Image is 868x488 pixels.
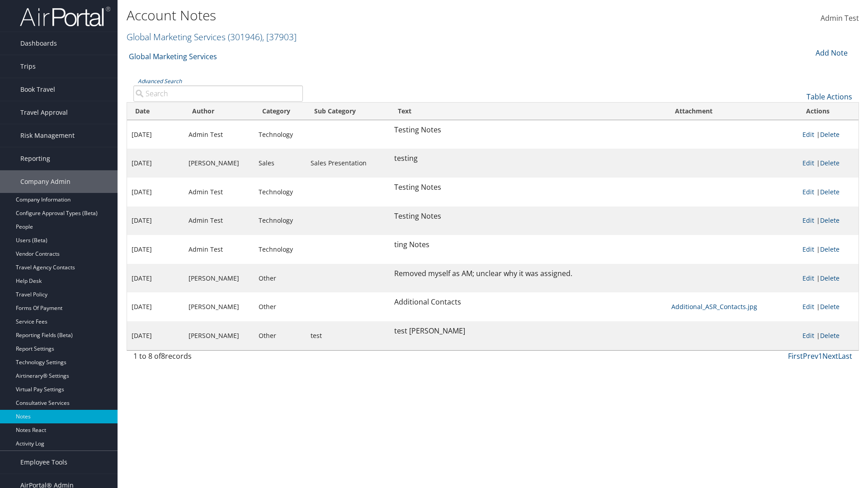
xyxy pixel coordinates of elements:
a: Global Marketing Services [127,31,297,43]
td: Admin Test [184,178,254,206]
span: ( 301946 ) [228,31,262,43]
input: Search [133,85,303,102]
td: [DATE] [127,292,184,321]
td: [DATE] [127,206,184,235]
td: | [798,120,859,149]
td: | [798,264,859,293]
p: ting Notes [394,239,662,251]
a: First [788,351,803,361]
a: Delete [820,245,840,253]
td: Admin Test [184,206,254,235]
span: Company Admin [20,170,71,193]
span: Trips [20,55,36,78]
p: Testing Notes [394,124,662,136]
td: [PERSON_NAME] [184,292,254,321]
a: Edit [802,130,814,139]
td: test [306,321,390,350]
th: Text: activate to sort column ascending [390,103,667,120]
td: Admin Test [184,120,254,149]
span: 8 [161,351,165,361]
p: Testing Notes [394,211,662,222]
td: [DATE] [127,235,184,264]
span: Employee Tools [20,451,67,474]
a: Table Actions [807,92,852,102]
a: Delete [820,159,840,167]
td: [PERSON_NAME] [184,321,254,350]
p: testing [394,153,662,164]
td: [PERSON_NAME] [184,264,254,293]
a: Delete [820,188,840,196]
th: Sub Category: activate to sort column ascending [306,103,390,120]
td: [DATE] [127,120,184,149]
span: Reporting [20,147,50,170]
div: Add Note [809,47,852,58]
span: Book Travel [20,78,55,101]
a: Delete [820,216,840,225]
span: Risk Management [20,124,75,147]
td: | [798,206,859,235]
td: Technology [254,206,306,235]
th: Actions [798,103,859,120]
span: Dashboards [20,32,57,55]
td: | [798,235,859,264]
td: Technology [254,120,306,149]
a: Delete [820,274,840,282]
h1: Account Notes [127,6,615,25]
a: Last [838,351,852,361]
a: Prev [803,351,818,361]
a: Edit [802,216,814,225]
a: 1 [818,351,822,361]
td: Other [254,264,306,293]
a: Delete [820,130,840,139]
td: Sales [254,149,306,178]
p: test [PERSON_NAME] [394,325,662,337]
a: Edit [802,188,814,196]
td: Sales Presentation [306,149,390,178]
th: Attachment: activate to sort column ascending [667,103,798,120]
th: Date: activate to sort column ascending [127,103,184,120]
a: Additional_ASR_Contacts.jpg [671,302,757,311]
td: | [798,321,859,350]
p: Removed myself as AM; unclear why it was assigned. [394,268,662,280]
span: Travel Approval [20,101,68,124]
th: Author [184,103,254,120]
a: Edit [802,274,814,282]
a: Edit [802,245,814,253]
td: [DATE] [127,178,184,206]
span: Admin Test [821,13,859,23]
a: Global Marketing Services [129,47,217,66]
img: airportal-logo.png [20,6,110,27]
div: 1 to 8 of records [133,351,303,366]
td: Other [254,292,306,321]
a: Edit [802,302,814,311]
span: , [ 37903 ] [262,31,297,43]
td: | [798,292,859,321]
td: Admin Test [184,235,254,264]
td: [DATE] [127,149,184,178]
td: Technology [254,178,306,206]
p: Additional Contacts [394,296,662,308]
a: Next [822,351,838,361]
a: Edit [802,159,814,167]
td: Other [254,321,306,350]
td: [PERSON_NAME] [184,149,254,178]
td: | [798,178,859,206]
td: | [798,149,859,178]
td: Technology [254,235,306,264]
td: [DATE] [127,264,184,293]
th: Category: activate to sort column ascending [254,103,306,120]
td: [DATE] [127,321,184,350]
a: Delete [820,302,840,311]
a: Edit [802,331,814,340]
a: Advanced Search [138,77,182,85]
p: Testing Notes [394,182,662,193]
a: Delete [820,331,840,340]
